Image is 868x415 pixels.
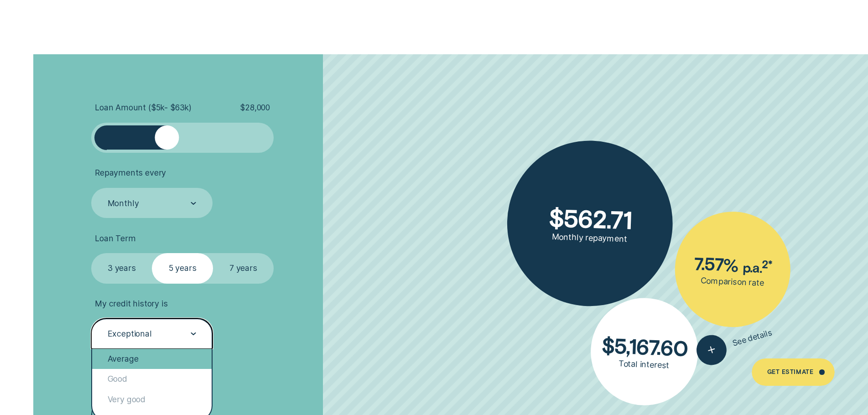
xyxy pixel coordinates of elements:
[152,253,213,284] label: 5 years
[95,103,192,113] span: Loan Amount ( $5k - $63k )
[92,369,211,389] div: Good
[240,103,270,113] span: $ 28,000
[108,198,139,208] div: Monthly
[95,168,166,178] span: Repayments every
[213,253,274,284] label: 7 years
[752,358,834,386] a: Get Estimate
[95,233,135,244] span: Loan Term
[95,299,167,309] span: My credit history is
[732,327,774,348] span: See details
[108,329,152,339] div: Exceptional
[693,318,776,368] button: See details
[92,389,211,409] div: Very good
[92,349,211,369] div: Average
[91,253,152,284] label: 3 years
